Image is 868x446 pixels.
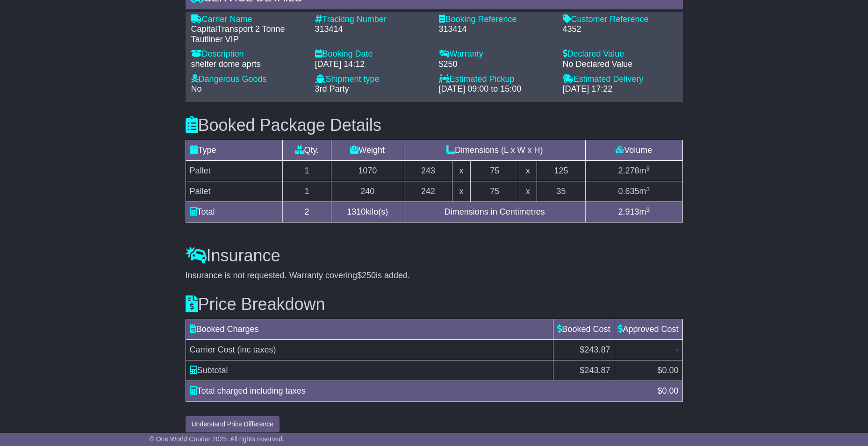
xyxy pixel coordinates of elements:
[553,319,614,340] td: Booked Cost
[150,435,285,443] span: © One World Courier 2025. All rights reserved.
[662,386,678,396] span: 0.00
[563,24,677,35] div: 4352
[185,385,653,397] div: Total charged including taxes
[315,49,430,59] div: Booking Date
[315,84,349,94] span: 3rd Party
[331,181,404,202] td: 240
[653,385,683,397] div: $
[439,84,553,94] div: [DATE] 09:00 to 15:00
[283,202,331,223] td: 2
[452,161,471,181] td: x
[585,181,682,202] td: m
[563,59,677,70] div: No Declared Value
[191,74,306,85] div: Dangerous Goods
[186,360,553,381] td: Subtotal
[519,161,537,181] td: x
[190,345,235,354] span: Carrier Cost
[283,140,331,161] td: Qty.
[618,187,639,196] span: 0.635
[404,181,452,202] td: 242
[563,49,677,59] div: Declared Value
[439,74,553,85] div: Estimated Pickup
[186,271,683,281] div: Insurance is not requested. Warranty covering is added.
[331,140,404,161] td: Weight
[580,345,610,354] span: $243.87
[404,202,585,223] td: Dimensions in Centimetres
[646,186,650,193] sup: 3
[191,84,202,94] span: No
[646,165,650,172] sup: 3
[676,345,679,354] span: -
[470,181,519,202] td: 75
[404,161,452,181] td: 243
[585,140,682,161] td: Volume
[191,49,306,59] div: Description
[404,140,585,161] td: Dimensions (L x W x H)
[439,49,553,59] div: Warranty
[191,24,306,44] div: CapitalTransport 2 Tonne Tautliner VIP
[452,181,471,202] td: x
[186,161,283,181] td: Pallet
[563,74,677,85] div: Estimated Delivery
[357,271,376,280] span: $250
[237,345,276,354] span: (inc taxes)
[470,161,519,181] td: 75
[191,59,306,70] div: shelter dome aprts
[553,360,614,381] td: $
[283,181,331,202] td: 1
[614,360,682,381] td: $
[614,319,682,340] td: Approved Cost
[186,295,683,314] h3: Price Breakdown
[585,202,682,223] td: m
[186,181,283,202] td: Pallet
[347,207,366,216] span: 1310
[331,202,404,223] td: kilo(s)
[191,14,306,25] div: Carrier Name
[618,166,639,175] span: 2.278
[537,181,586,202] td: 35
[439,14,553,25] div: Booking Reference
[186,202,283,223] td: Total
[537,161,586,181] td: 125
[315,24,430,35] div: 313414
[186,116,683,135] h3: Booked Package Details
[315,59,430,70] div: [DATE] 14:12
[584,366,610,375] span: 243.87
[439,24,553,35] div: 313414
[618,207,639,216] span: 2.913
[186,319,553,340] td: Booked Charges
[585,161,682,181] td: m
[186,246,683,265] h3: Insurance
[646,206,650,213] sup: 3
[519,181,537,202] td: x
[315,74,430,85] div: Shipment type
[563,84,677,94] div: [DATE] 17:22
[186,140,283,161] td: Type
[563,14,677,25] div: Customer Reference
[662,366,678,375] span: 0.00
[315,14,430,25] div: Tracking Number
[283,161,331,181] td: 1
[439,59,553,70] div: $250
[186,416,280,432] button: Understand Price Difference
[331,161,404,181] td: 1070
